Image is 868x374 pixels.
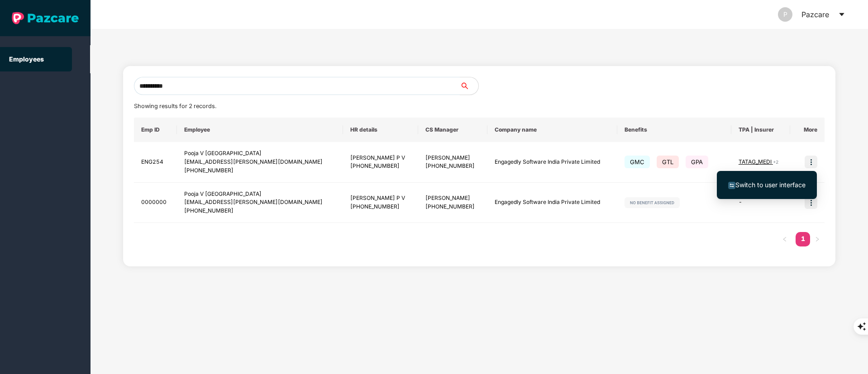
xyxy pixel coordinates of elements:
[487,183,617,223] td: Engagedly Software India Private Limited
[739,158,773,165] span: TATAG_MEDI
[9,55,44,63] a: Employees
[487,142,617,183] td: Engagedly Software India Private Limited
[134,183,177,223] td: 0000000
[782,237,787,242] span: left
[617,118,731,142] th: Benefits
[460,82,478,90] span: search
[810,232,825,246] li: Next Page
[425,154,480,162] div: [PERSON_NAME]
[796,232,810,246] a: 1
[184,166,336,175] div: [PHONE_NUMBER]
[425,203,480,211] div: [PHONE_NUMBER]
[790,118,825,142] th: More
[350,162,411,170] div: [PHONE_NUMBER]
[625,197,680,208] img: svg+xml;base64,PHN2ZyB4bWxucz0iaHR0cDovL3d3dy53My5vcmcvMjAwMC9zdmciIHdpZHRoPSIxMjIiIGhlaWdodD0iMj...
[177,118,343,142] th: Employee
[815,237,820,242] span: right
[425,194,480,203] div: [PERSON_NAME]
[625,156,650,168] span: GMC
[184,149,336,158] div: Pooja V [GEOGRAPHIC_DATA]
[350,154,411,162] div: [PERSON_NAME] P V
[425,162,480,170] div: [PHONE_NUMBER]
[805,156,817,168] img: icon
[350,203,411,211] div: [PHONE_NUMBER]
[657,156,679,168] span: GTL
[783,7,787,22] span: P
[731,118,790,142] th: TPA | Insurer
[735,181,806,189] span: Switch to user interface
[343,118,418,142] th: HR details
[184,198,336,207] div: [EMAIL_ADDRESS][PERSON_NAME][DOMAIN_NAME]
[134,103,216,109] span: Showing results for 2 records.
[184,158,336,166] div: [EMAIL_ADDRESS][PERSON_NAME][DOMAIN_NAME]
[184,190,336,199] div: Pooja V [GEOGRAPHIC_DATA]
[350,194,411,203] div: [PERSON_NAME] P V
[686,156,708,168] span: GPA
[487,118,617,142] th: Company name
[460,77,479,95] button: search
[134,142,177,183] td: ENG254
[777,232,792,246] button: left
[728,182,735,189] img: svg+xml;base64,PHN2ZyB4bWxucz0iaHR0cDovL3d3dy53My5vcmcvMjAwMC9zdmciIHdpZHRoPSIxNiIgaGVpZ2h0PSIxNi...
[773,159,778,165] span: + 2
[796,232,810,246] li: 1
[184,207,336,215] div: [PHONE_NUMBER]
[838,11,845,18] span: caret-down
[810,232,825,246] button: right
[418,118,487,142] th: CS Manager
[134,118,177,142] th: Emp ID
[777,232,792,246] li: Previous Page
